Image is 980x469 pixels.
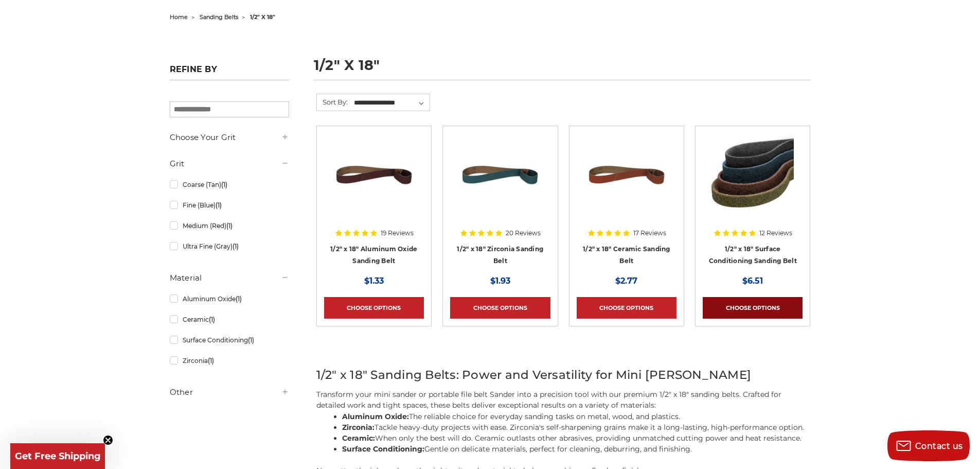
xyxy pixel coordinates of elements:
[236,295,242,303] span: (1)
[506,230,541,236] span: 20 Reviews
[170,237,289,255] a: Ultra Fine (Gray)
[200,13,238,21] a: sanding belts
[352,95,430,111] select: Sort By:
[577,133,676,233] a: 1/2" x 18" Ceramic File Belt
[226,222,233,230] span: (1)
[103,435,113,445] button: Close teaser
[759,230,792,236] span: 12 Reviews
[459,133,541,216] img: 1/2" x 18" Zirconia File Belt
[577,297,676,319] a: Choose Options
[364,276,384,286] span: $1.33
[887,430,970,461] button: Contact us
[316,366,811,384] h2: 1/2" x 18" Sanding Belts: Power and Versatility for Mini [PERSON_NAME]
[450,133,550,233] a: 1/2" x 18" Zirconia File Belt
[170,290,289,308] a: Aluminum Oxide
[250,13,275,21] span: 1/2" x 18"
[709,245,797,265] a: 1/2" x 18" Surface Conditioning Sanding Belt
[381,230,414,236] span: 19 Reviews
[450,297,550,319] a: Choose Options
[457,245,543,265] a: 1/2" x 18" Zirconia Sanding Belt
[711,133,794,216] img: Surface Conditioning Sanding Belts
[317,94,348,110] label: Sort By:
[324,133,424,233] a: 1/2" x 18" Aluminum Oxide File Belt
[703,133,803,233] a: Surface Conditioning Sanding Belts
[742,276,763,286] span: $6.51
[342,423,375,432] strong: Zirconia:
[170,13,188,21] a: home
[342,412,409,421] strong: Aluminum Oxide:
[208,357,214,364] span: (1)
[342,433,811,444] li: When only the best will do. Ceramic outlasts other abrasives, providing unmatched cutting power a...
[342,444,811,455] li: Gentle on delicate materials, perfect for cleaning, deburring, and finishing.
[170,352,289,370] a: Zirconia
[330,245,417,265] a: 1/2" x 18" Aluminum Oxide Sanding Belt
[703,297,803,319] a: Choose Options
[170,272,289,284] h5: Material
[170,196,289,214] a: Fine (Blue)
[342,433,375,443] strong: Ceramic:
[583,245,670,265] a: 1/2" x 18" Ceramic Sanding Belt
[170,386,289,398] h5: Other
[342,444,424,454] strong: Surface Conditioning:
[342,411,811,422] li: The reliable choice for everyday sanding tasks on metal, wood, and plastics.
[314,58,811,80] h1: 1/2" x 18"
[15,450,101,462] span: Get Free Shipping
[633,230,666,236] span: 17 Reviews
[585,133,668,216] img: 1/2" x 18" Ceramic File Belt
[170,331,289,349] a: Surface Conditioning
[615,276,637,286] span: $2.77
[490,276,510,286] span: $1.93
[342,422,811,433] li: Tackle heavy-duty projects with ease. Zirconia's self-sharpening grains make it a long-lasting, h...
[316,389,811,411] p: Transform your mini sander or portable file belt Sander into a precision tool with our premium 1/...
[221,181,227,188] span: (1)
[333,133,415,216] img: 1/2" x 18" Aluminum Oxide File Belt
[170,64,289,80] h5: Refine by
[170,158,289,170] h5: Grit
[233,242,239,250] span: (1)
[170,310,289,328] a: Ceramic
[915,441,963,451] span: Contact us
[170,131,289,144] h5: Choose Your Grit
[10,443,105,469] div: Get Free ShippingClose teaser
[216,201,222,209] span: (1)
[170,176,289,194] a: Coarse (Tan)
[324,297,424,319] a: Choose Options
[248,336,254,344] span: (1)
[209,316,215,323] span: (1)
[170,217,289,235] a: Medium (Red)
